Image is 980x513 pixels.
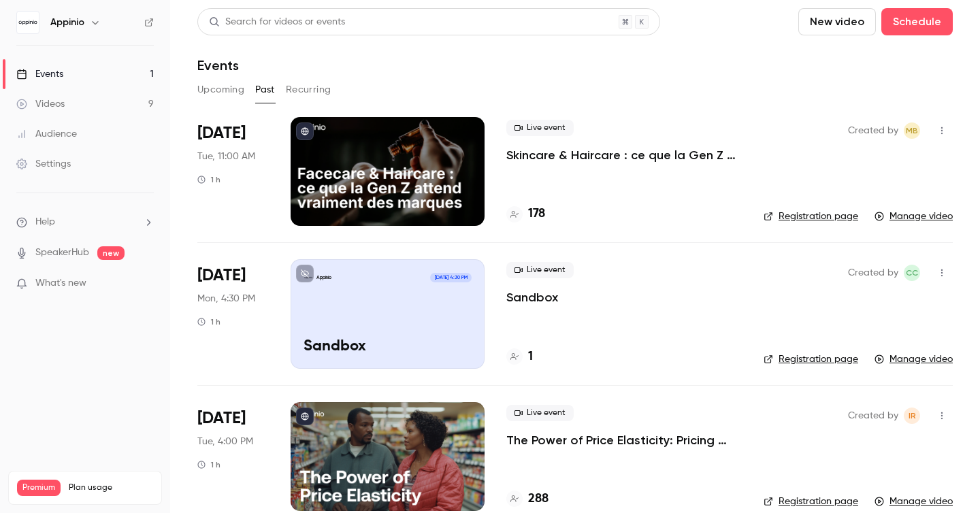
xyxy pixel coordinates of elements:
[197,259,269,368] div: Jul 21 Mon, 3:30 PM (Europe/London)
[197,122,246,144] span: [DATE]
[906,122,918,139] span: MB
[528,205,545,223] h4: 178
[506,289,558,305] a: Sandbox
[17,12,39,33] img: Appinio
[875,210,953,223] a: Manage video
[848,265,898,281] span: Created by
[197,316,220,327] div: 1 h
[69,482,153,493] span: Plan usage
[798,8,876,35] button: New video
[764,495,858,508] a: Registration page
[286,79,331,101] button: Recurring
[16,97,65,111] div: Videos
[904,408,920,424] span: Isabella Rentería Berrospe
[291,259,485,368] a: SandboxAppinio[DATE] 4:30 PMSandbox
[197,57,239,73] h1: Events
[16,157,71,171] div: Settings
[848,122,898,139] span: Created by
[528,348,533,366] h4: 1
[16,67,63,81] div: Events
[97,246,125,260] span: new
[904,265,920,281] span: Charlotte Carpenter
[16,215,154,229] li: help-dropdown-opener
[197,117,269,226] div: Sep 9 Tue, 11:00 AM (Europe/Paris)
[197,79,244,101] button: Upcoming
[197,150,255,163] span: Tue, 11:00 AM
[506,147,742,163] a: Skincare & Haircare : ce que la Gen Z attend vraiment des marques
[197,459,220,470] div: 1 h
[197,435,253,448] span: Tue, 4:00 PM
[35,215,55,229] span: Help
[50,16,84,29] h6: Appinio
[430,273,471,282] span: [DATE] 4:30 PM
[506,205,545,223] a: 178
[197,292,255,305] span: Mon, 4:30 PM
[528,490,549,508] h4: 288
[197,402,269,511] div: Jul 1 Tue, 4:00 PM (Europe/Berlin)
[255,79,275,101] button: Past
[506,432,742,448] a: The Power of Price Elasticity: Pricing Smarter Amid Economic Instability
[137,278,154,290] iframe: Noticeable Trigger
[506,262,574,278] span: Live event
[35,276,86,291] span: What's new
[316,274,331,281] p: Appinio
[848,408,898,424] span: Created by
[209,15,345,29] div: Search for videos or events
[197,265,246,286] span: [DATE]
[875,495,953,508] a: Manage video
[197,408,246,429] span: [DATE]
[35,246,89,260] a: SpeakerHub
[909,408,916,424] span: IR
[506,348,533,366] a: 1
[875,352,953,366] a: Manage video
[506,490,549,508] a: 288
[197,174,220,185] div: 1 h
[881,8,953,35] button: Schedule
[904,122,920,139] span: Margot Bres
[17,480,61,496] span: Premium
[764,210,858,223] a: Registration page
[506,120,574,136] span: Live event
[304,338,472,356] p: Sandbox
[764,352,858,366] a: Registration page
[16,127,77,141] div: Audience
[906,265,918,281] span: CC
[506,405,574,421] span: Live event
